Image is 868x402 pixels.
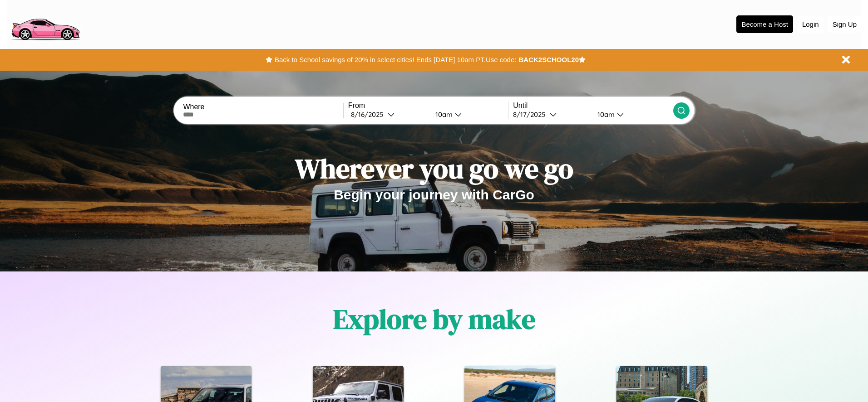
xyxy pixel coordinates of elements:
div: 8 / 17 / 2025 [513,110,550,119]
button: Login [798,16,824,33]
button: 10am [428,110,508,119]
label: Where [183,103,343,111]
div: 8 / 16 / 2025 [351,110,388,119]
div: 10am [431,110,455,119]
button: Sign Up [828,16,861,33]
img: logo [7,5,84,43]
label: From [348,102,508,110]
button: Back to School savings of 20% in select cities! Ends [DATE] 10am PT.Use code: [272,53,518,66]
div: 10am [593,110,617,119]
b: BACK2SCHOOL20 [518,56,579,63]
button: 10am [590,110,673,119]
button: Become a Host [736,15,793,33]
button: 8/16/2025 [348,110,428,119]
label: Until [513,102,673,110]
h1: Explore by make [333,300,535,338]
